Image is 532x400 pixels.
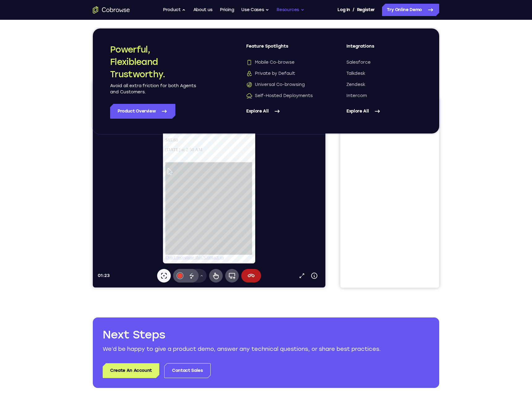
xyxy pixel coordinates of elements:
[246,93,322,99] a: Self-Hosted DeploymentsSelf-Hosted Deployments
[346,104,422,119] a: Explore All
[80,189,94,202] button: Annotations color
[103,327,429,342] h2: Next Steps
[148,189,168,202] button: End session
[246,93,313,99] span: Self-Hosted Deployments
[163,4,186,16] button: Product
[116,189,130,202] button: Remote control
[337,4,350,16] a: Log In
[357,4,375,16] a: Register
[246,82,252,88] img: Universal Co-browsing
[241,4,269,16] button: Use Cases
[346,82,365,88] span: Zendesk
[110,104,175,119] a: Product Overview
[132,189,146,202] button: Full device
[93,6,130,14] a: Go to the home page
[92,189,106,202] button: Disappearing ink
[346,43,422,54] span: Integrations
[220,4,234,16] a: Pricing
[246,82,305,88] span: Universal Co-browsing
[346,59,371,66] span: Salesforce
[104,189,114,202] button: Drawing tools menu
[346,82,422,88] a: Zendesk
[246,70,322,77] a: Private by DefaultPrivate by Default
[110,83,197,95] p: Avoid all extra friction for both Agents and Customers.
[246,70,295,77] span: Private by Default
[246,70,252,77] img: Private by Default
[246,59,294,66] span: Mobile Co-browse
[353,6,354,14] span: /
[246,104,322,119] a: Explore All
[93,80,325,287] iframe: Agent
[103,345,429,353] p: We’d be happy to give a product demo, answer any technical questions, or share best practices.
[246,59,322,66] a: Mobile Co-browseMobile Co-browse
[346,70,365,77] span: Talkdesk
[246,43,322,54] span: Feature Spotlights
[246,59,252,66] img: Mobile Co-browse
[103,363,159,378] a: Create An Account
[246,82,322,88] a: Universal Co-browsingUniversal Co-browsing
[164,363,210,378] a: Contact Sales
[277,4,304,16] button: Resources
[64,189,78,202] button: Laser pointer
[215,189,228,202] button: Device info
[203,189,215,202] a: Popout
[110,43,197,80] h2: Powerful, Flexible and Trustworthy.
[382,4,439,16] a: Try Online Demo
[246,93,252,99] img: Self-Hosted Deployments
[346,59,422,66] a: Salesforce
[193,4,212,16] a: About us
[346,70,422,77] a: Talkdesk
[346,93,422,99] a: Intercom
[346,93,367,99] span: Intercom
